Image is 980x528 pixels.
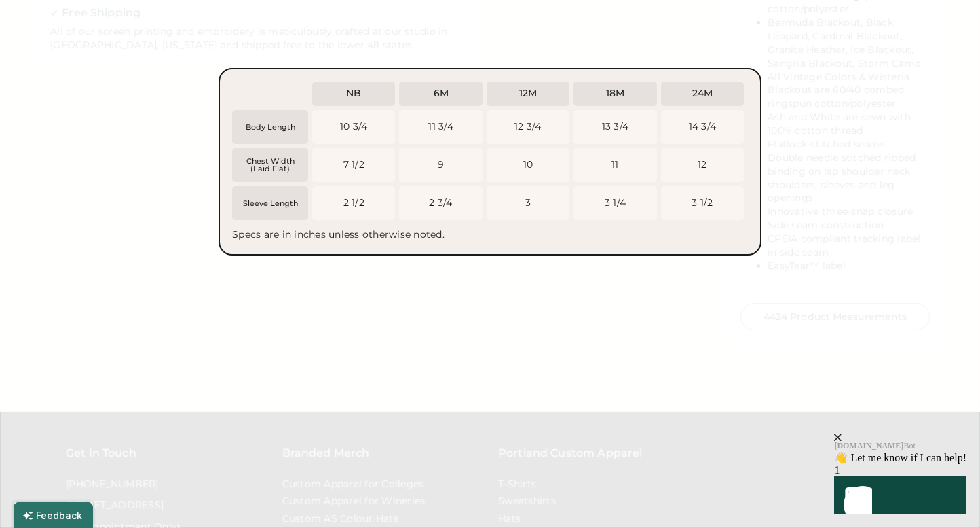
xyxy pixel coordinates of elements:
[514,120,542,134] div: 12 3/4
[519,87,537,101] div: 12M
[606,87,624,101] div: 18M
[346,87,361,101] div: NB
[236,124,304,131] div: Body Length
[692,87,713,101] div: 24M
[236,200,304,207] div: Sleeve Length
[523,158,533,172] div: 10
[602,120,629,134] div: 13 3/4
[429,196,452,210] div: 2 3/4
[340,120,368,134] div: 10 3/4
[343,158,364,172] div: 7 1/2
[428,120,453,134] div: 11 3/4
[525,196,531,210] div: 3
[689,120,717,134] div: 14 3/4
[698,158,707,172] div: 12
[434,87,449,101] div: 6M
[438,158,444,172] div: 9
[611,158,619,172] div: 11
[753,353,977,525] iframe: Front Chat
[236,158,304,173] div: Chest Width (Laid Flat)
[605,196,626,210] div: 3 1/4
[232,228,445,242] div: Specs are in inches unless otherwise noted.
[343,196,364,210] div: 2 1/2
[692,196,713,210] div: 3 1/2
